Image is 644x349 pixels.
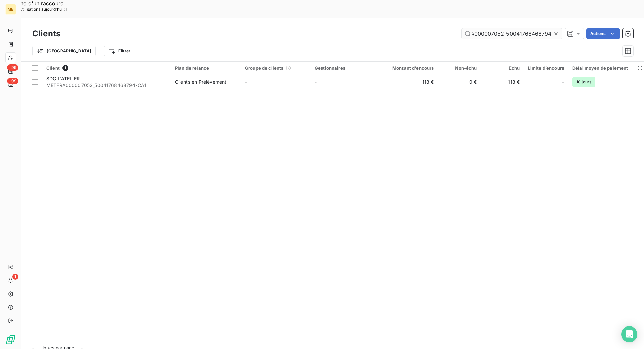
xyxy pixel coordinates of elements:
span: Groupe de clients [245,65,284,71]
span: SDC L'ATELIER [46,76,80,81]
h3: Clients [32,28,60,40]
span: METFRA000007052_50041768468794-CA1 [46,82,167,89]
div: Open Intercom Messenger [621,326,637,342]
span: 10 jours [572,77,595,87]
img: Logo LeanPay [5,334,16,345]
span: - [315,79,317,85]
div: Délai moyen de paiement [572,65,644,71]
button: Filtrer [104,46,135,56]
input: Rechercher [462,28,562,39]
span: 1 [62,65,68,71]
span: - [562,79,564,85]
button: [GEOGRAPHIC_DATA] [32,46,96,56]
div: Échu [485,65,520,71]
div: Plan de relance [175,65,237,71]
button: Actions [586,28,620,39]
div: Clients en Prélèvement [175,79,226,85]
td: 118 € [481,74,524,90]
div: Non-échu [442,65,477,71]
span: +99 [7,64,18,71]
div: Gestionnaires [315,65,376,71]
td: 118 € [380,74,438,90]
span: Client [46,65,60,71]
div: Montant d'encours [384,65,434,71]
span: 1 [12,274,18,280]
span: - [245,79,247,85]
div: Limite d’encours [528,65,564,71]
span: +99 [7,78,18,84]
td: 0 € [438,74,481,90]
